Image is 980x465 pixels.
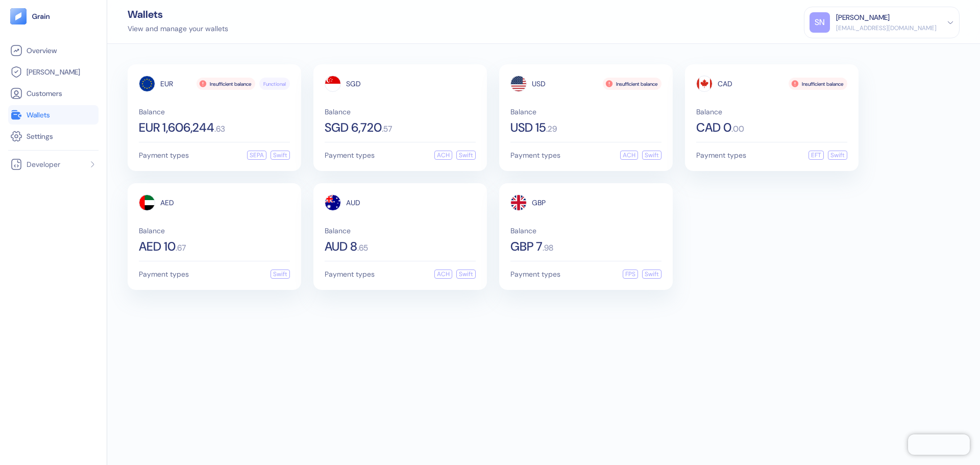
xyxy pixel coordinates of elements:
[10,130,96,142] a: Settings
[510,271,560,278] span: Payment types
[808,151,824,160] div: EFT
[139,271,189,278] span: Payment types
[696,152,746,159] span: Payment types
[325,108,476,115] span: Balance
[27,88,62,99] span: Customers
[325,152,375,159] span: Payment types
[357,244,368,252] span: . 65
[27,67,80,77] span: [PERSON_NAME]
[214,125,225,133] span: . 63
[620,151,638,160] div: ACH
[27,159,60,169] span: Developer
[603,78,661,90] div: Insufficient balance
[543,244,553,252] span: . 98
[160,80,173,87] span: EUR
[139,121,214,134] span: EUR 1,606,244
[128,23,228,34] div: View and manage your wallets
[623,270,638,279] div: FPS
[642,151,661,160] div: Swift
[510,227,661,234] span: Balance
[731,125,744,133] span: . 00
[27,45,57,56] span: Overview
[532,80,546,87] span: USD
[828,151,847,160] div: Swift
[346,80,361,87] span: SGD
[128,9,228,19] div: Wallets
[696,108,847,115] span: Balance
[510,121,546,134] span: USD 15
[546,125,557,133] span: . 29
[176,244,186,252] span: . 67
[247,151,266,160] div: SEPA
[346,199,360,206] span: AUD
[197,78,255,90] div: Insufficient balance
[382,125,392,133] span: . 57
[10,87,96,100] a: Customers
[810,12,830,33] div: SN
[532,199,546,206] span: GBP
[271,270,290,279] div: Swift
[10,44,96,57] a: Overview
[139,152,189,159] span: Payment types
[718,80,732,87] span: CAD
[789,78,847,90] div: Insufficient balance
[456,151,476,160] div: Swift
[325,227,476,234] span: Balance
[139,227,290,234] span: Balance
[160,199,174,206] span: AED
[32,13,51,20] img: logo
[510,240,543,253] span: GBP 7
[456,270,476,279] div: Swift
[10,66,96,78] a: [PERSON_NAME]
[510,108,661,115] span: Balance
[263,80,286,88] span: Functional
[10,8,27,25] img: logo-tablet-V2.svg
[27,131,53,141] span: Settings
[836,12,890,23] div: [PERSON_NAME]
[139,240,176,253] span: AED 10
[434,270,452,279] div: ACH
[325,240,357,253] span: AUD 8
[696,121,731,134] span: CAD 0
[908,434,970,455] iframe: Chatra live chat
[434,151,452,160] div: ACH
[642,270,661,279] div: Swift
[271,151,290,160] div: Swift
[27,110,50,120] span: Wallets
[325,121,382,134] span: SGD 6,720
[836,23,937,33] div: [EMAIL_ADDRESS][DOMAIN_NAME]
[325,271,375,278] span: Payment types
[510,152,560,159] span: Payment types
[10,109,96,121] a: Wallets
[139,108,290,115] span: Balance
